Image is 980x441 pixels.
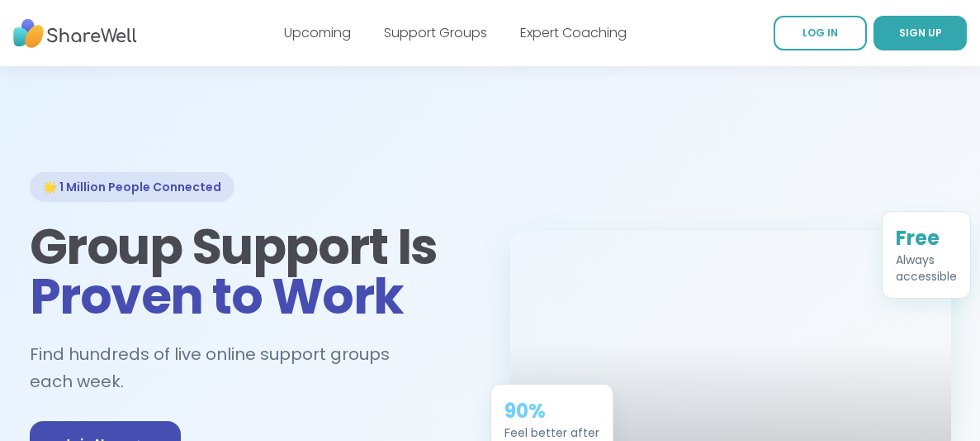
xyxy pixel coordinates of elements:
[384,23,487,42] a: Support Groups
[13,11,137,56] img: ShareWell Nav Logo
[896,252,957,285] div: Always accessible
[899,26,942,40] span: SIGN UP
[284,23,351,42] a: Upcoming
[30,341,471,395] h2: Find hundreds of live online support groups each week.
[30,222,471,321] h1: Group Support Is
[896,225,957,252] div: Free
[504,398,599,424] div: 90%
[30,172,234,202] div: 🌟 1 Million People Connected
[873,16,967,50] a: SIGN UP
[802,26,838,40] span: LOG IN
[30,261,404,331] span: Proven to Work
[520,23,627,42] a: Expert Coaching
[774,16,867,50] a: LOG IN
